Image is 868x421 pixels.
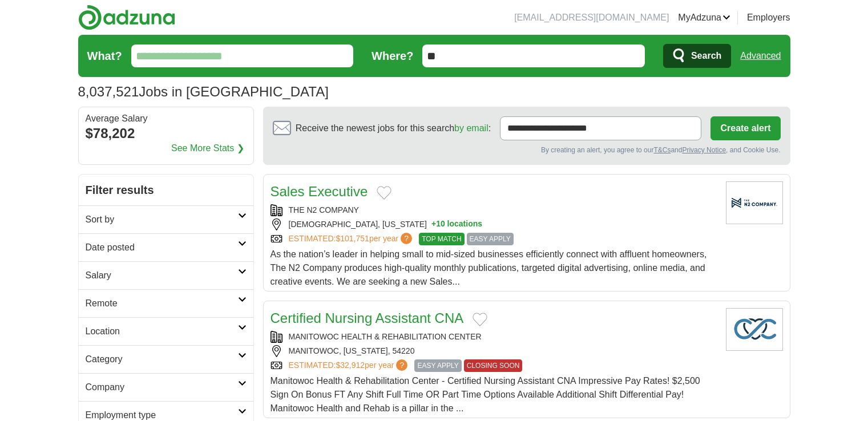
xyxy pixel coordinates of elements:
[289,359,410,372] a: ESTIMATED:$32,912per year?
[87,47,122,64] label: What?
[473,313,487,326] button: Add to favorite jobs
[79,233,253,261] a: Date posted
[86,241,238,254] h2: Date posted
[454,123,488,133] a: by email
[86,269,238,282] h2: Salary
[271,331,717,343] div: MANITOWOC HEALTH & REHABILITATION CENTER
[726,308,783,351] img: Company logo
[86,353,238,366] h2: Category
[271,345,717,357] div: MANITOWOC, [US_STATE], 54220
[419,233,464,245] span: TOP MATCH
[86,325,238,338] h2: Location
[663,44,731,68] button: Search
[296,122,491,135] span: Receive the newest jobs for this search :
[86,213,238,226] h2: Sort by
[336,361,365,370] span: $32,912
[271,249,707,286] span: As the nation’s leader in helping small to mid-sized businesses efficiently connect with affluent...
[79,261,253,289] a: Salary
[431,218,482,230] button: +10 locations
[691,44,721,67] span: Search
[289,233,415,245] a: ESTIMATED:$101,751per year?
[401,233,412,244] span: ?
[678,11,730,25] a: MyAdzuna
[78,5,175,30] img: Adzuna logo
[79,373,253,401] a: Company
[79,289,253,317] a: Remote
[740,44,781,67] a: Advanced
[171,141,244,155] a: See More Stats ❯
[86,123,247,144] div: $78,202
[79,205,253,233] a: Sort by
[747,11,790,25] a: Employers
[271,218,717,230] div: [DEMOGRAPHIC_DATA], [US_STATE]
[467,233,514,245] span: EASY APPLY
[78,82,139,102] span: 8,037,521
[396,359,407,371] span: ?
[464,359,523,372] span: CLOSING SOON
[653,146,671,154] a: T&Cs
[336,234,369,243] span: $101,751
[726,181,783,224] img: Company logo
[271,204,717,216] div: THE N2 COMPANY
[271,184,368,199] a: Sales Executive
[514,11,669,25] li: [EMAIL_ADDRESS][DOMAIN_NAME]
[271,376,700,413] span: Manitowoc Health & Rehabilitation Center - Certified Nursing Assistant CNA Impressive Pay Rates! ...
[86,114,247,123] div: Average Salary
[273,145,781,155] div: By creating an alert, you agree to our and , and Cookie Use.
[79,345,253,373] a: Category
[86,380,238,394] h2: Company
[710,116,780,140] button: Create alert
[79,317,253,345] a: Location
[372,47,413,64] label: Where?
[78,84,329,99] h1: Jobs in [GEOGRAPHIC_DATA]
[431,218,436,230] span: +
[414,359,461,372] span: EASY APPLY
[682,146,726,154] a: Privacy Notice
[271,310,464,326] a: Certified Nursing Assistant CNA
[79,175,253,205] h2: Filter results
[86,297,238,310] h2: Remote
[377,186,391,200] button: Add to favorite jobs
